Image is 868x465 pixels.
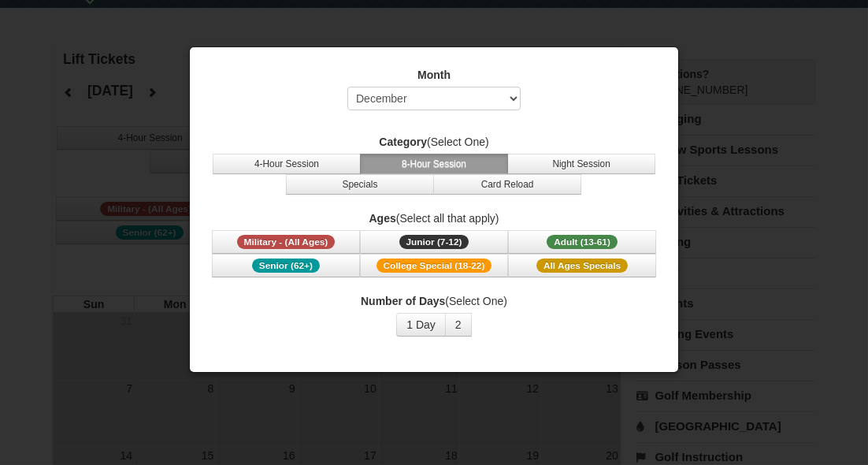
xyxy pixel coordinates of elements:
[433,174,581,195] button: Card Reload
[369,212,396,225] strong: Ages
[377,259,492,273] span: College Special (18-22)
[361,295,445,307] strong: Number of Days
[507,154,655,174] button: Night Session
[212,254,360,277] button: Senior (62+)
[252,259,320,273] span: Senior (62+)
[210,134,658,150] label: (Select One)
[213,154,361,174] button: 4-Hour Session
[547,235,618,249] span: Adult (13-61)
[360,230,508,254] button: Junior (7-12)
[417,69,451,81] strong: Month
[396,313,446,337] button: 1 Day
[399,235,469,249] span: Junior (7-12)
[360,154,508,174] button: 8-Hour Session
[286,174,434,195] button: Specials
[360,254,508,277] button: College Special (18-22)
[237,235,336,249] span: Military - (All Ages)
[210,293,658,309] label: (Select One)
[508,254,656,277] button: All Ages Specials
[379,136,427,148] strong: Category
[212,230,360,254] button: Military - (All Ages)
[536,259,628,273] span: All Ages Specials
[508,230,656,254] button: Adult (13-61)
[445,313,472,337] button: 2
[210,210,658,226] label: (Select all that apply)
